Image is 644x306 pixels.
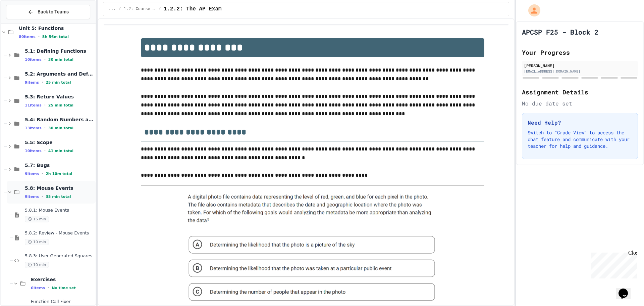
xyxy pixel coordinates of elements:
[25,126,42,130] span: 13 items
[25,48,94,54] span: 5.1: Defining Functions
[25,80,39,85] span: 9 items
[46,172,72,176] span: 2h 10m total
[44,102,46,108] span: •
[44,125,46,131] span: •
[42,171,43,176] span: •
[164,5,222,13] span: 1.2.2: The AP Exam
[522,87,638,97] h2: Assignment Details
[48,285,49,291] span: •
[25,208,94,213] span: 5.8.1: Mouse Events
[25,162,94,168] span: 5.7: Bugs
[25,103,42,107] span: 11 items
[524,69,636,74] div: [EMAIL_ADDRESS][DOMAIN_NAME]
[521,3,542,18] div: My Account
[38,34,40,39] span: •
[46,80,71,85] span: 25 min total
[6,5,90,19] button: Back to Teams
[48,103,73,107] span: 25 min total
[3,3,46,43] div: Chat with us now!Close
[616,279,637,299] iframe: chat widget
[48,126,73,130] span: 30 min total
[19,25,94,31] span: Unit 5: Functions
[52,286,76,290] span: No time set
[522,27,598,37] h1: APCSP F25 - Block 2
[48,149,73,153] span: 41 min total
[25,253,94,259] span: 5.8.3: User-Generated Squares
[109,6,116,12] span: ...
[19,35,36,39] span: 80 items
[528,119,632,127] h3: Need Help?
[25,194,39,199] span: 9 items
[522,48,638,57] h2: Your Progress
[522,99,638,107] div: No due date set
[42,80,43,85] span: •
[588,250,637,278] iframe: chat widget
[44,57,46,62] span: •
[528,129,632,149] p: Switch to "Grade View" to access the chat feature and communicate with your teacher for help and ...
[31,286,45,290] span: 6 items
[44,148,46,154] span: •
[25,57,42,62] span: 10 items
[124,6,156,12] span: 1.2: Course Overview and the AP Exam
[25,239,49,245] span: 10 min
[42,35,69,39] span: 5h 56m total
[25,71,94,77] span: 5.2: Arguments and Default Parameters
[118,6,121,12] span: /
[25,216,49,222] span: 15 min
[25,230,94,236] span: 5.8.2: Review - Mouse Events
[25,262,49,268] span: 10 min
[42,194,43,199] span: •
[31,276,94,282] span: Exercises
[31,299,94,305] span: Function Call Fixer
[524,62,636,69] div: [PERSON_NAME]
[48,57,73,62] span: 30 min total
[46,194,71,199] span: 35 min total
[25,117,94,123] span: 5.4: Random Numbers and APIs
[25,94,94,100] span: 5.3: Return Values
[25,139,94,145] span: 5.5: Scope
[25,172,39,176] span: 9 items
[159,6,161,12] span: /
[38,8,69,15] span: Back to Teams
[25,149,42,153] span: 10 items
[25,185,94,191] span: 5.8: Mouse Events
